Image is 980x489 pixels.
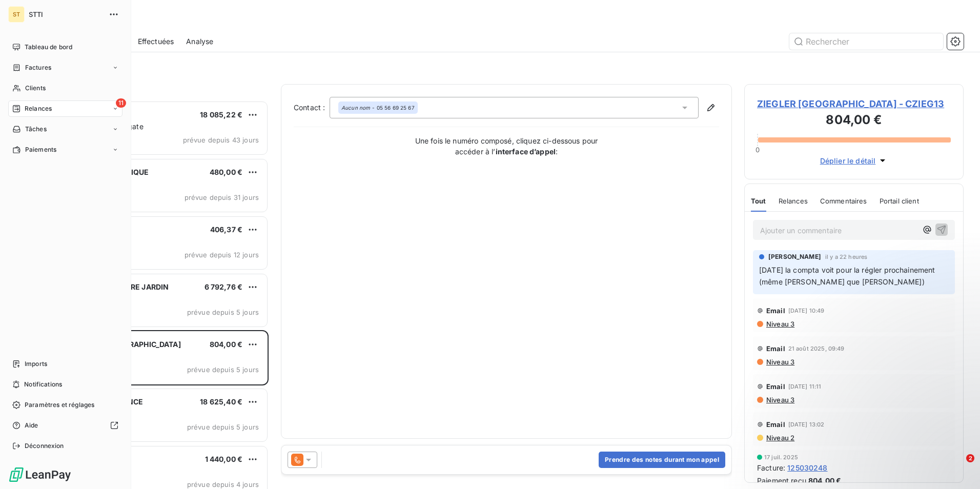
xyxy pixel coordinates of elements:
span: 21 août 2025, 09:49 [788,345,845,352]
span: Paiement reçu [757,475,806,486]
input: Rechercher [789,33,943,50]
span: prévue depuis 4 jours [187,480,259,488]
span: Relances [25,104,52,113]
h3: 804,00 € [757,111,951,131]
span: Analyse [186,36,213,47]
span: 2 [966,454,974,462]
span: 11 [116,98,126,108]
span: Clients [25,84,46,93]
span: Tâches [25,125,47,134]
span: Commentaires [820,197,867,205]
span: Factures [25,63,51,72]
span: prévue depuis 5 jours [187,308,259,316]
span: [DATE] la compta voit pour la régler prochainement (même [PERSON_NAME] que [PERSON_NAME]) [759,266,937,286]
span: 0 [756,146,760,154]
span: Déconnexion [25,441,64,451]
span: 406,37 € [210,225,242,234]
div: - 05 56 69 25 67 [341,104,415,111]
span: Email [766,420,785,429]
span: 1 440,00 € [205,455,243,463]
span: Email [766,307,785,315]
span: Effectuées [138,36,174,47]
span: prévue depuis 12 jours [185,251,259,259]
span: prévue depuis 31 jours [185,193,259,201]
span: Email [766,382,785,391]
span: Niveau 3 [765,320,794,328]
label: Contact : [294,103,330,113]
div: ST [8,6,25,23]
strong: interface d’appel [496,147,556,156]
span: Niveau 3 [765,358,794,366]
span: 17 juil. 2025 [764,454,798,460]
span: Niveau 3 [765,396,794,404]
span: ZIEGLER [GEOGRAPHIC_DATA] - CZIEG13 [757,97,951,111]
span: Déplier le détail [820,155,876,166]
span: [DATE] 11:11 [788,383,822,390]
span: Niveau 2 [765,434,794,442]
em: Aucun nom [341,104,370,111]
span: Tout [751,197,766,205]
span: Notifications [24,380,62,389]
iframe: Intercom notifications message [775,390,980,461]
span: Aide [25,421,38,430]
span: Relance Gardengate [73,122,144,131]
button: Déplier le détail [817,155,891,167]
span: 804,00 € [808,475,841,486]
span: 18 625,40 € [200,397,242,406]
span: il y a 22 heures [825,254,867,260]
a: Aide [8,417,122,434]
span: 18 085,22 € [200,110,242,119]
span: 6 792,76 € [205,282,243,291]
span: STTI [29,10,103,18]
span: 804,00 € [210,340,242,349]
span: [DATE] 10:49 [788,308,825,314]
span: 125030248 [787,462,827,473]
iframe: Intercom live chat [945,454,970,479]
span: Portail client [880,197,919,205]
img: Logo LeanPay [8,466,72,483]
span: prévue depuis 5 jours [187,423,259,431]
span: Paiements [25,145,56,154]
div: grid [49,100,269,489]
span: Imports [25,359,47,369]
span: Paramètres et réglages [25,400,94,410]
span: Email [766,344,785,353]
span: [PERSON_NAME] [768,252,821,261]
button: Prendre des notes durant mon appel [599,452,725,468]
span: Facture : [757,462,785,473]
span: 480,00 € [210,168,242,176]
span: prévue depuis 5 jours [187,365,259,374]
span: Tableau de bord [25,43,72,52]
span: Relances [779,197,808,205]
span: prévue depuis 43 jours [183,136,259,144]
p: Une fois le numéro composé, cliquez ci-dessous pour accéder à l’ : [404,135,609,157]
